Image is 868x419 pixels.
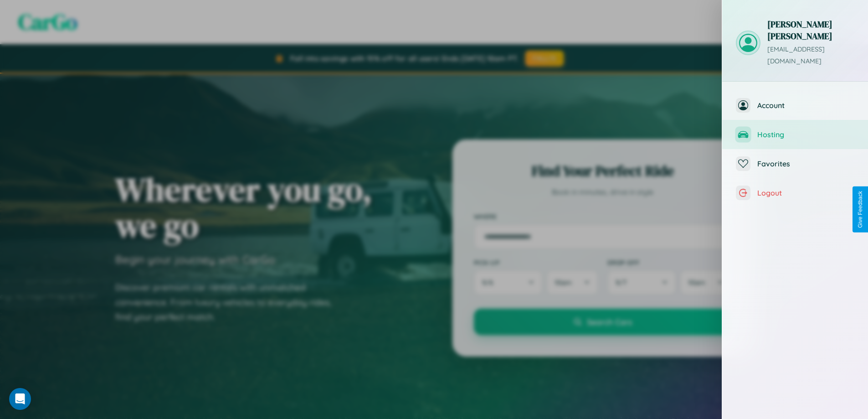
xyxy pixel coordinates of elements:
h3: [PERSON_NAME] [PERSON_NAME] [767,18,854,42]
span: Account [757,101,854,110]
span: Logout [757,188,854,197]
div: Open Intercom Messenger [9,388,31,410]
p: [EMAIL_ADDRESS][DOMAIN_NAME] [767,44,854,67]
span: Hosting [757,130,854,139]
button: Account [722,91,868,120]
button: Hosting [722,120,868,149]
span: Favorites [757,159,854,168]
button: Favorites [722,149,868,178]
div: Give Feedback [857,191,863,228]
button: Logout [722,178,868,207]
